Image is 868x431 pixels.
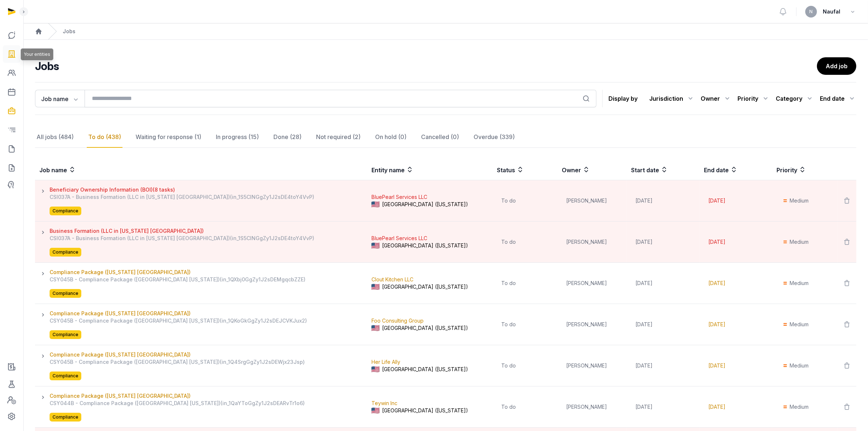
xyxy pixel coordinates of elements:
span: [DATE] [704,358,756,373]
button: Job name [35,90,85,107]
div: Done (28) [272,127,303,148]
span: [DATE] [631,276,684,290]
div: Priority [737,93,770,104]
span: (in_1QXbj0GgZy1J2sDEMgqcbZZE) [220,276,305,282]
span: (8 tasks) [153,186,175,193]
nav: Breadcrumb [23,23,868,40]
span: [DATE] [631,358,684,373]
span: [PERSON_NAME] [562,193,622,208]
a: Foo Consulting Group [371,318,424,324]
span: To do [497,317,553,332]
div: Business Formation (LLC in [US_STATE] [GEOGRAPHIC_DATA]) [50,227,314,235]
span: [DATE] [704,400,756,414]
span: Compliance [50,248,81,257]
span: [DATE] [704,235,756,249]
div: Compliance Package ([US_STATE] [GEOGRAPHIC_DATA]) [50,310,307,317]
button: N [805,6,817,18]
div: Jurisdiction [649,93,695,104]
div: Cancelled (0) [420,127,460,148]
div: Compliance Package ([US_STATE] [GEOGRAPHIC_DATA]) [50,269,305,276]
a: Her Life Ally [371,359,400,365]
span: [PERSON_NAME] [562,235,622,249]
span: [GEOGRAPHIC_DATA] ([US_STATE]) [382,242,468,249]
span: [DATE] [704,193,756,208]
div: All jobs (484) [35,127,75,148]
span: [DATE] [631,193,684,208]
h2: Jobs [35,59,817,73]
span: Compliance [50,372,81,380]
span: Compliance [50,289,81,298]
span: [DATE] [631,317,684,332]
div: Compliance Package ([US_STATE] [GEOGRAPHIC_DATA]) [50,392,305,400]
nav: Tabs [35,127,856,148]
th: End date [700,159,772,180]
span: Your entities [24,51,50,57]
div: Jobs [63,28,75,35]
div: CSY044B - Compliance Package ([GEOGRAPHIC_DATA] [US_STATE]) [50,400,305,422]
div: End date [820,93,856,104]
span: (in_1QKoGkGgZy1J2sDEJCVKJux2) [220,318,307,324]
div: Overdue (339) [472,127,516,148]
div: CSI037A - Business Formation (LLC in [US_STATE] [GEOGRAPHIC_DATA]) [50,193,314,215]
span: [PERSON_NAME] [562,358,622,373]
span: [DATE] [631,400,684,414]
span: (in_1QaYToGgZy1J2sDEARvTr1o6) [221,400,305,406]
div: Category [776,93,814,104]
span: Medium [790,238,809,246]
th: Priority [772,159,837,180]
a: BluePearl Services LLC [371,194,427,200]
div: CSY045B - Compliance Package ([GEOGRAPHIC_DATA] [US_STATE]) [50,317,307,339]
span: Compliance [50,330,81,339]
span: To do [497,400,553,414]
span: Medium [790,320,809,329]
div: Waiting for response (1) [134,127,203,148]
span: To do [497,276,553,290]
span: To do [497,235,553,249]
th: Job name [35,159,367,180]
span: Medium [790,361,809,370]
a: Clout Kitchen LLC [371,276,413,282]
span: (in_1S5CINGgZy1J2sDE4toY4VvP) [230,235,314,241]
span: Naufal [823,7,840,16]
span: Compliance [50,207,81,215]
span: Medium [790,403,809,411]
span: [DATE] [631,235,684,249]
div: CSY045B - Compliance Package ([GEOGRAPHIC_DATA] [US_STATE]) [50,358,305,380]
a: Teywin Inc [371,400,397,406]
div: CSI037A - Business Formation (LLC in [US_STATE] [GEOGRAPHIC_DATA]) [50,235,314,257]
div: To do (438) [87,127,122,148]
div: On hold (0) [374,127,408,148]
span: Medium [790,279,809,288]
span: [DATE] [704,317,756,332]
span: Compliance [50,413,81,422]
div: In progress (15) [214,127,260,148]
span: (in_1S5CINGgZy1J2sDE4toY4VvP) [230,194,314,200]
span: Medium [790,196,809,205]
span: (in_1Q4SrgGgZy1J2sDEWjx23Jsp) [220,359,305,365]
span: [GEOGRAPHIC_DATA] ([US_STATE]) [382,201,468,208]
span: [PERSON_NAME] [562,400,622,414]
span: [GEOGRAPHIC_DATA] ([US_STATE]) [382,366,468,373]
div: Compliance Package ([US_STATE] [GEOGRAPHIC_DATA]) [50,351,305,358]
div: Beneficiary Ownership Information (BOI) [50,186,314,193]
th: Entity name [367,159,493,180]
span: To do [497,193,553,208]
span: [PERSON_NAME] [562,276,622,290]
div: CSY045B - Compliance Package ([GEOGRAPHIC_DATA] [US_STATE]) [50,276,305,298]
div: Owner [701,93,732,104]
span: [GEOGRAPHIC_DATA] ([US_STATE]) [382,324,468,332]
th: Start date [627,159,700,180]
div: Not required (2) [315,127,362,148]
span: [GEOGRAPHIC_DATA] ([US_STATE]) [382,283,468,290]
a: BluePearl Services LLC [371,235,427,241]
span: [PERSON_NAME] [562,317,622,332]
a: Add job [817,57,856,75]
th: Status [493,159,557,180]
span: N [810,9,813,14]
span: [DATE] [704,276,756,290]
p: Display by [608,93,638,104]
th: Owner [557,159,627,180]
span: [GEOGRAPHIC_DATA] ([US_STATE]) [382,407,468,414]
span: To do [497,358,553,373]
